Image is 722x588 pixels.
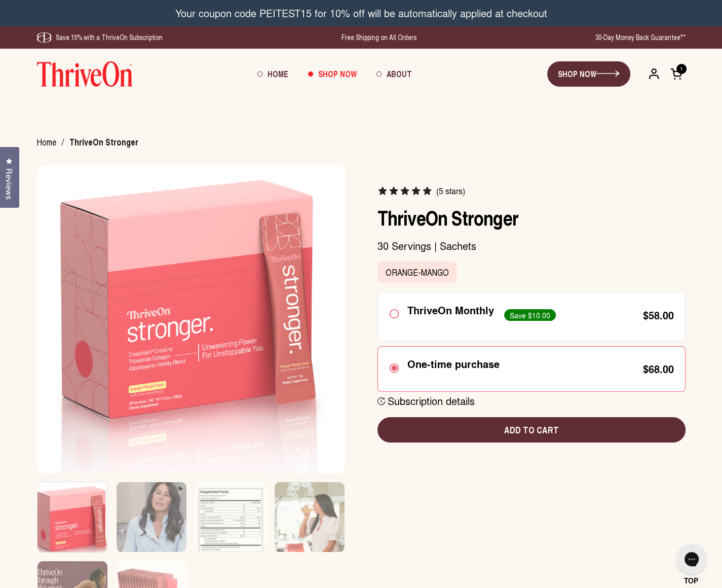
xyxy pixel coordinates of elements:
a: About [366,60,422,88]
a: Shop Now [298,60,366,88]
nav: breadcrumbs [37,137,151,148]
iframe: Gorgias live chat messenger [671,540,712,578]
a: SHOP NOW [547,61,630,87]
span: Add to cart [386,423,677,436]
span: Reviews [3,168,16,200]
span: Home [37,136,56,150]
img: Box of ThriveOn Stronger supplement with a pink design on a white background [37,482,107,566]
span: Top [684,576,698,585]
div: $68.00 [643,364,674,374]
div: 30-Day Money Back Guarantee** [595,32,686,43]
span: Home [267,68,288,80]
span: ThriveOn Stronger [69,137,138,148]
h1: ThriveOn Stronger [377,205,686,230]
span: Shop Now [318,68,356,80]
div: Save 15% with a ThriveOn Subscription [37,32,163,43]
a: Home [37,136,56,148]
span: About [386,68,411,80]
div: $58.00 [643,310,674,320]
button: Add to cart [377,417,686,443]
span: / [62,137,64,148]
div: Save $10.00 [504,309,556,320]
div: One-time purchase [407,358,500,370]
img: Box of ThriveOn Stronger supplement with a pink design on a white background [37,165,345,473]
div: Free Shipping on All Orders [341,32,416,43]
label: Orange-Mango [377,262,457,283]
div: Subscription details [388,394,475,408]
p: 30 Servings | Sachets [377,239,686,252]
span: (5 stars) [436,186,465,196]
div: ThriveOn Monthly [407,304,494,316]
a: Home [247,60,298,88]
